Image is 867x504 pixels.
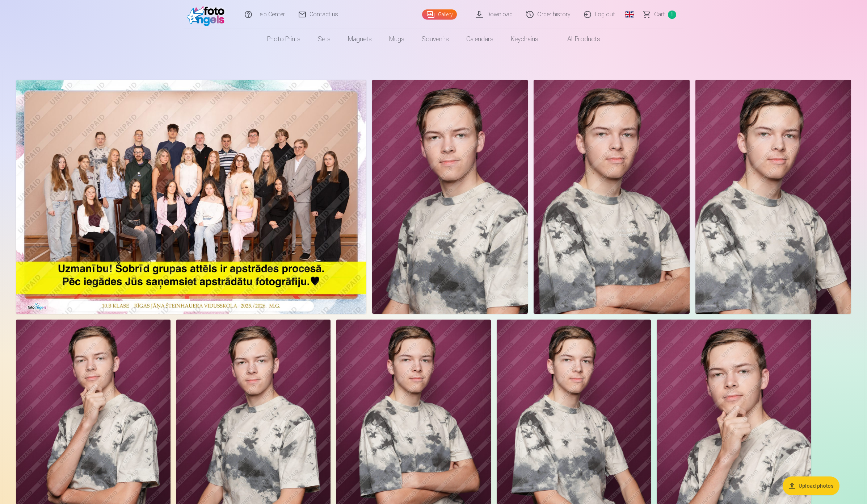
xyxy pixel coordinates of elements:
[547,29,609,49] a: All products
[783,476,839,495] button: Upload photos
[339,29,380,49] a: Magnets
[309,29,339,49] a: Sets
[380,29,413,49] a: Mugs
[258,29,309,49] a: Photo prints
[502,29,547,49] a: Keychains
[668,11,676,19] span: 1
[458,29,502,49] a: Calendars
[422,9,457,20] a: Gallery
[187,3,228,26] img: /fa1
[654,10,665,19] span: Сart
[413,29,458,49] a: Souvenirs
